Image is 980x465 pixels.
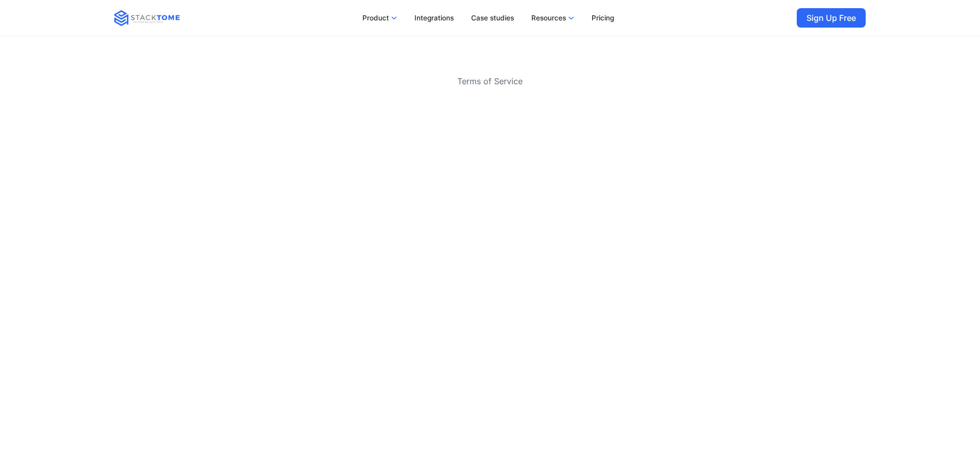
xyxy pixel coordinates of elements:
[797,8,866,28] a: Sign Up Free
[362,13,389,22] p: Product
[592,13,614,22] p: Pricing
[408,8,460,28] a: Integrations
[356,8,404,28] a: Product
[464,8,521,28] a: Case studies
[585,8,621,28] a: Pricing
[471,13,514,22] p: Case studies
[531,13,566,22] p: Resources
[414,13,454,22] p: Integrations
[457,76,523,86] a: Terms of Service
[525,8,581,28] a: Resources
